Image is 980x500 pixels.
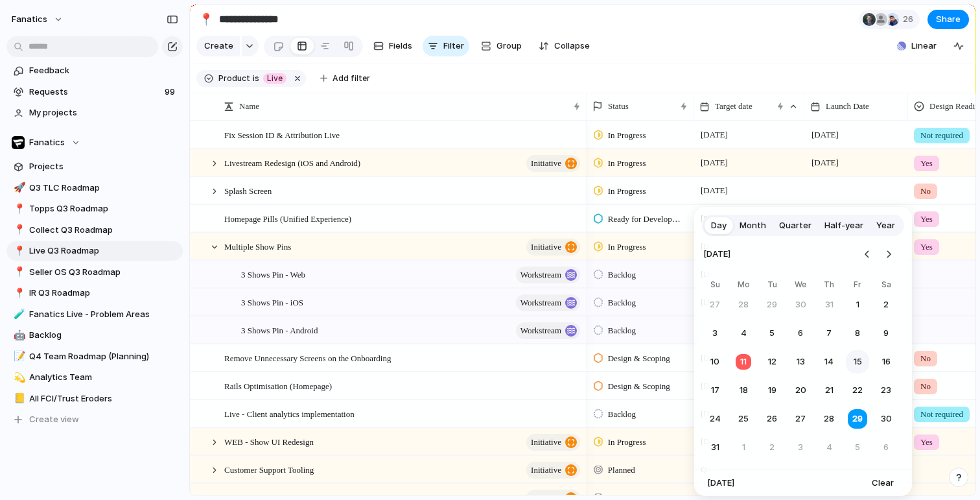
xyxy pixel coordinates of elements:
span: [DATE] [707,477,734,490]
button: Saturday, August 30th, 2025 [874,407,898,431]
span: Half-year [824,219,863,232]
button: Wednesday, August 20th, 2025 [789,379,812,402]
button: Clear [867,474,899,492]
span: Day [711,219,727,232]
button: Go to the Next Month [880,245,898,263]
th: Thursday [817,279,841,293]
button: Sunday, July 27th, 2025 [703,293,727,316]
th: Friday [846,279,869,293]
button: Wednesday, August 27th, 2025 [789,407,812,431]
button: Thursday, August 14th, 2025 [817,350,841,374]
button: Monday, August 25th, 2025 [732,407,755,431]
button: Saturday, August 2nd, 2025 [874,293,898,316]
button: Friday, September 5th, 2025 [846,436,869,459]
button: Friday, August 29th, 2025, selected [846,407,869,431]
span: Quarter [779,219,811,232]
button: Friday, August 15th, 2025 [846,350,869,374]
button: Sunday, August 3rd, 2025 [703,322,727,345]
button: Saturday, August 16th, 2025 [874,350,898,374]
button: Monday, July 28th, 2025 [732,293,755,316]
button: Saturday, August 23rd, 2025 [874,379,898,402]
span: [DATE] [703,240,730,268]
button: Year [870,215,902,236]
span: Clear [872,477,894,490]
button: Monday, August 4th, 2025 [732,322,755,345]
button: Friday, August 1st, 2025 [846,293,869,316]
button: Saturday, September 6th, 2025 [874,436,898,459]
button: Day [705,215,733,236]
button: Half-year [818,215,870,236]
button: Friday, August 8th, 2025 [846,322,869,345]
th: Tuesday [760,279,784,293]
span: Month [740,219,766,232]
button: Wednesday, July 30th, 2025 [789,293,812,316]
button: Sunday, August 31st, 2025 [703,436,727,459]
button: Monday, August 18th, 2025 [732,379,755,402]
button: Wednesday, August 6th, 2025 [789,322,812,345]
th: Sunday [703,279,727,293]
button: Month [733,215,773,236]
button: Saturday, August 9th, 2025 [874,322,898,345]
table: August 2025 [703,279,898,459]
th: Monday [732,279,755,293]
button: Quarter [773,215,818,236]
th: Wednesday [789,279,812,293]
button: Sunday, August 17th, 2025 [703,379,727,402]
button: Thursday, August 28th, 2025 [817,407,841,431]
button: Thursday, September 4th, 2025 [817,436,841,459]
button: Sunday, August 10th, 2025 [703,350,727,374]
button: Wednesday, August 13th, 2025 [789,350,812,374]
button: Wednesday, September 3rd, 2025 [789,436,812,459]
button: Tuesday, August 26th, 2025 [760,407,784,431]
button: Sunday, August 24th, 2025 [703,407,727,431]
button: Tuesday, August 19th, 2025 [760,379,784,402]
button: Today, Monday, August 11th, 2025 [732,350,755,374]
button: Tuesday, August 12th, 2025 [760,350,784,374]
button: Tuesday, August 5th, 2025 [760,322,784,345]
button: Monday, September 1st, 2025 [732,436,755,459]
button: Thursday, August 21st, 2025 [817,379,841,402]
button: Thursday, July 31st, 2025 [817,293,841,316]
button: Go to the Previous Month [858,245,876,263]
button: Friday, August 22nd, 2025 [846,379,869,402]
th: Saturday [874,279,898,293]
button: Thursday, August 7th, 2025 [817,322,841,345]
button: Tuesday, September 2nd, 2025 [760,436,784,459]
span: Year [876,219,895,232]
button: Tuesday, July 29th, 2025 [760,293,784,316]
